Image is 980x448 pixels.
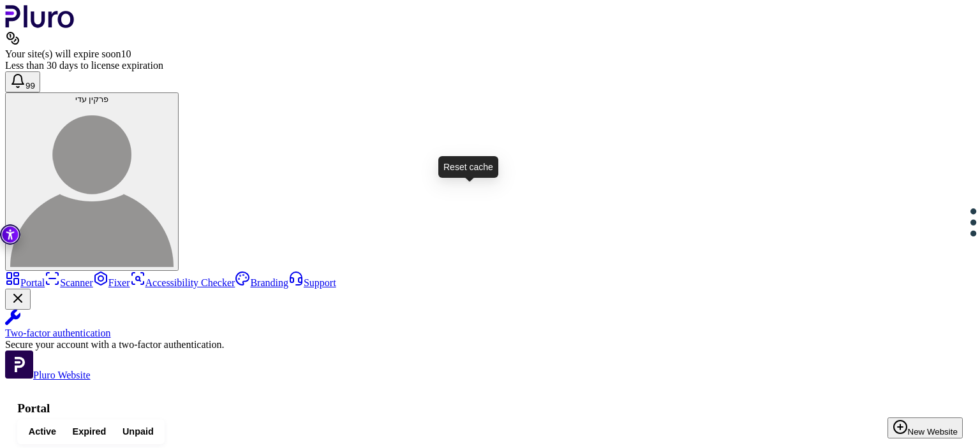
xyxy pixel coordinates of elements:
[5,277,45,288] a: Portal
[26,81,35,90] span: 99
[5,71,40,92] button: Open notifications, you have 409 new notifications
[438,156,498,178] div: Reset cache
[5,310,975,339] a: Two-factor authentication
[73,426,107,438] span: Expired
[887,417,963,438] button: New Website
[5,271,975,381] aside: Sidebar menu
[20,423,64,441] button: Active
[29,426,56,438] span: Active
[93,277,130,288] a: Fixer
[235,277,288,288] a: Branding
[5,60,975,71] div: Less than 30 days to license expiration
[121,48,131,59] span: 10
[75,94,109,104] span: פרקין עדי
[5,19,75,30] a: Logo
[64,423,114,441] button: Expired
[5,339,975,350] div: Secure your account with a two-factor authentication.
[5,48,975,60] div: Your site(s) will expire soon
[5,92,179,271] button: פרקין עדיפרקין עדי
[45,277,93,288] a: Scanner
[288,277,336,288] a: Support
[5,370,91,380] a: Open Pluro Website
[10,104,174,267] img: פרקין עדי
[114,423,161,441] button: Unpaid
[5,328,975,339] div: Two-factor authentication
[5,289,31,310] button: Close Two-factor authentication notification
[130,277,235,288] a: Accessibility Checker
[122,426,154,438] span: Unpaid
[17,401,963,415] h1: Portal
